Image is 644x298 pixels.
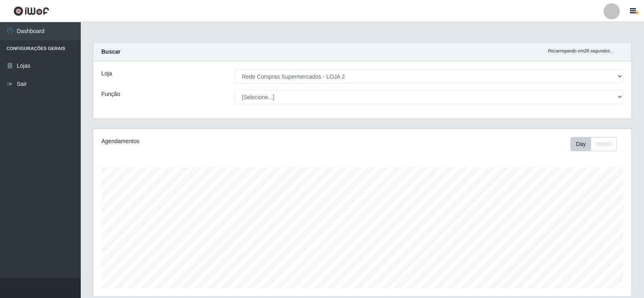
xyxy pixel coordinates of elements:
[571,137,591,151] button: Day
[548,48,614,53] i: Recarregando em 28 segundos...
[571,137,623,151] div: Toolbar with button groups
[101,48,120,55] strong: Buscar
[101,69,112,78] label: Loja
[101,137,312,146] div: Agendamentos
[101,90,120,98] label: Função
[591,137,617,151] button: Month
[571,137,617,151] div: First group
[13,6,49,16] img: CoreUI Logo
